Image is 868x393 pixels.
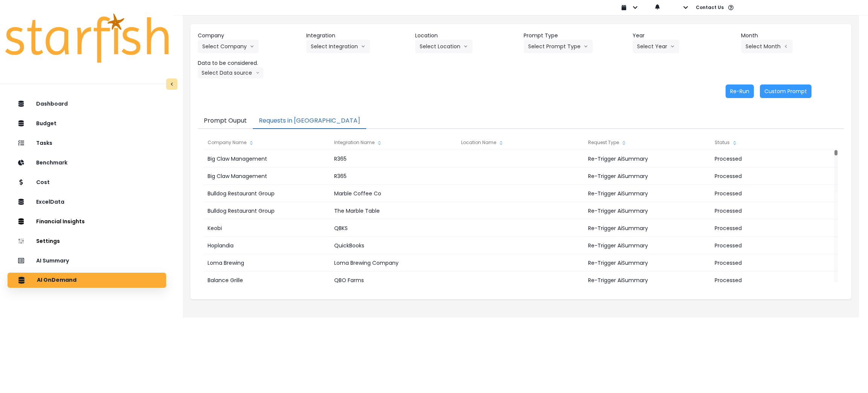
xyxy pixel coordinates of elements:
p: ExcelData [36,199,64,205]
p: Tasks [36,140,52,146]
header: Location [415,32,518,40]
div: Integration Name [330,135,457,150]
div: Processed [711,272,837,289]
div: Processed [711,254,837,272]
div: Company Name [204,135,330,150]
div: Bulldog Restaurant Group [204,202,330,220]
p: Cost [36,179,50,186]
header: Month [741,32,844,40]
div: Re-Trigger AiSummary [584,254,711,272]
div: Re-Trigger AiSummary [584,185,711,202]
svg: arrow down line [250,43,254,50]
div: Processed [711,237,837,254]
p: AI OnDemand [37,277,76,284]
div: Hoplandia [204,237,330,254]
button: Select Integrationarrow down line [306,40,370,53]
svg: arrow down line [361,43,365,50]
button: Financial Insights [8,214,166,229]
div: QuickBooks [330,237,457,254]
button: Benchmark [8,155,166,170]
header: Integration [306,32,409,40]
p: Dashboard [36,101,68,107]
p: Benchmark [36,160,67,166]
button: Cost [8,175,166,190]
div: Re-Trigger AiSummary [584,220,711,237]
div: Re-Trigger AiSummary [584,150,711,167]
button: Re-Run [726,84,754,98]
button: Select Prompt Typearrow down line [524,40,593,53]
button: ExcelData [8,194,166,209]
div: The Marble Table [330,202,457,220]
div: Processed [711,150,837,167]
svg: arrow down line [463,43,468,50]
button: Select Locationarrow down line [415,40,472,53]
svg: arrow down line [584,43,588,50]
svg: arrow left line [784,43,788,50]
header: Company [198,32,301,40]
button: AI OnDemand [8,273,166,288]
button: Select Data sourcearrow down line [198,67,263,78]
button: Prompt Ouput [198,113,253,129]
div: Re-Trigger AiSummary [584,272,711,289]
button: Custom Prompt [760,84,811,98]
div: Loma Brewing [204,254,330,272]
div: Bulldog Restaurant Group [204,185,330,202]
div: R365 [330,167,457,185]
svg: sort [248,140,254,146]
div: Balance Grille [204,272,330,289]
div: Re-Trigger AiSummary [584,167,711,185]
div: Processed [711,167,837,185]
div: QBKS [330,220,457,237]
p: Budget [36,120,57,127]
button: Select Montharrow left line [741,40,793,53]
svg: sort [376,140,382,146]
div: Processed [711,202,837,220]
div: Keobi [204,220,330,237]
div: Marble Coffee Co [330,185,457,202]
header: Data to be considered. [198,59,301,67]
button: Budget [8,116,166,131]
div: Big Claw Management [204,167,330,185]
div: Location Name [457,135,584,150]
div: QBO Farms [330,272,457,289]
div: R365 [330,150,457,167]
div: Processed [711,185,837,202]
header: Year [633,32,735,40]
div: Loma Brewing Company [330,254,457,272]
button: Select Yeararrow down line [633,40,679,53]
svg: arrow down line [670,43,675,50]
div: Re-Trigger AiSummary [584,237,711,254]
div: Re-Trigger AiSummary [584,202,711,220]
svg: sort [498,140,504,146]
button: Select Companyarrow down line [198,40,259,53]
div: Status [711,135,837,150]
header: Prompt Type [524,32,627,40]
div: Request Type [584,135,711,150]
p: AI Summary [36,258,69,264]
button: AI Summary [8,253,166,268]
button: Tasks [8,135,166,150]
button: Dashboard [8,96,166,111]
div: Big Claw Management [204,150,330,167]
button: Settings [8,233,166,249]
svg: arrow down line [256,69,260,77]
svg: sort [732,140,738,146]
svg: sort [621,140,627,146]
button: Requests in [GEOGRAPHIC_DATA] [253,113,366,129]
div: Processed [711,220,837,237]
